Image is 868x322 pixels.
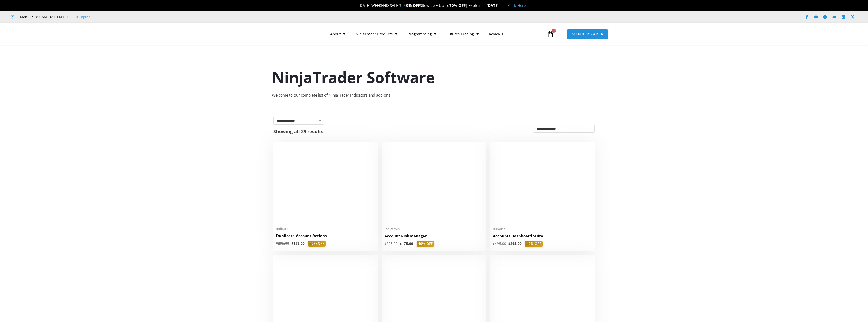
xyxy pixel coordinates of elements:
[384,241,386,246] span: $
[291,241,305,246] bdi: 175.00
[325,28,350,40] a: About
[75,14,90,20] a: Trustpilot
[308,241,326,247] span: 40% OFF
[493,241,495,246] span: $
[566,29,609,39] a: MEMBERS AREA
[353,3,486,8] span: [DATE] WEEKEND SALE Sitewide + Up To | Expires
[252,25,307,43] img: LogoAI | Affordable Indicators – NinjaTrader
[417,241,434,247] span: 40% OFF
[276,241,278,246] span: $
[493,145,592,224] img: Accounts Dashboard Suite
[350,28,402,40] a: NinjaTrader Products
[493,233,592,239] h2: Accounts Dashboard Suite
[539,27,562,41] a: 0
[400,241,413,246] bdi: 175.00
[499,4,503,7] img: 🏭
[355,4,358,7] img: 🎉
[508,3,526,8] a: Click Here
[482,4,485,7] img: ⌛
[487,3,503,8] strong: [DATE]
[525,241,543,247] span: 40% OFF
[19,14,68,20] span: Mon - Fri: 8:00 AM – 6:00 PM EST
[552,29,556,33] span: 0
[273,129,323,134] p: Showing all 29 results
[493,227,592,231] span: Bundles
[272,67,596,88] h1: NinjaTrader Software
[276,241,289,246] bdi: 295.00
[441,28,484,40] a: Futures Trading
[291,241,293,246] span: $
[533,125,595,133] select: Shop order
[276,145,375,223] img: Duplicate Account Actions
[384,145,484,223] img: Account Risk Manager
[276,226,375,231] span: Indicators
[484,28,508,40] a: Reviews
[572,32,603,36] span: MEMBERS AREA
[384,233,484,241] a: Account Risk Manager
[276,233,375,241] a: Duplicate Account Actions
[325,28,546,40] nav: Menu
[400,241,402,246] span: $
[384,227,484,231] span: Indicators
[404,3,420,8] strong: 40% OFF
[508,241,522,246] bdi: 295.00
[402,28,441,40] a: Programming
[276,233,375,238] h2: Duplicate Account Actions
[508,241,510,246] span: $
[272,92,596,99] div: Welcome to our complete list of NinjaTrader indicators and add-ons.
[384,241,398,246] bdi: 295.00
[493,241,506,246] bdi: 495.00
[449,3,466,8] strong: 70% OFF
[398,4,402,7] img: 🏌️‍♂️
[384,233,484,239] h2: Account Risk Manager
[493,233,592,241] a: Accounts Dashboard Suite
